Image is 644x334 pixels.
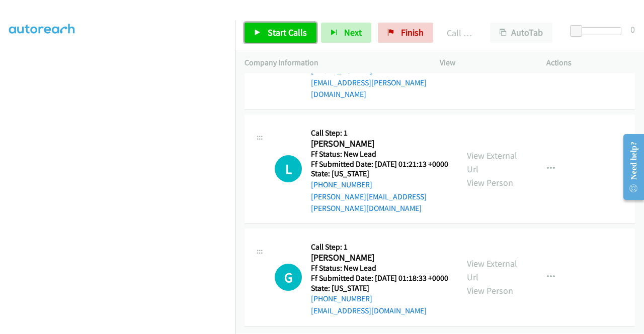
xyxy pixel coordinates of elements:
[321,23,371,43] button: Next
[378,23,433,43] a: Finish
[311,252,448,264] h2: [PERSON_NAME]
[467,285,513,296] a: View Person
[311,159,449,169] h5: Ff Submitted Date: [DATE] 01:21:13 +0000
[275,264,302,291] h1: G
[401,27,424,38] span: Finish
[245,57,422,69] p: Company Information
[467,177,513,188] a: View Person
[268,27,307,38] span: Start Calls
[467,150,517,175] a: View External Url
[311,180,372,189] a: [PHONE_NUMBER]
[311,78,427,99] a: [EMAIL_ADDRESS][PERSON_NAME][DOMAIN_NAME]
[311,169,449,179] h5: State: [US_STATE]
[311,294,372,303] a: [PHONE_NUMBER]
[440,57,528,69] p: View
[275,264,302,291] div: The call is yet to be attempted
[275,155,302,182] h1: L
[245,23,316,43] a: Start Calls
[467,63,513,74] a: View Person
[546,57,635,69] p: Actions
[311,192,427,213] a: [PERSON_NAME][EMAIL_ADDRESS][PERSON_NAME][DOMAIN_NAME]
[630,23,635,36] div: 0
[311,138,449,150] h2: [PERSON_NAME]
[467,258,517,283] a: View External Url
[311,149,449,159] h5: Ff Status: New Lead
[311,128,449,138] h5: Call Step: 1
[311,306,427,315] a: [EMAIL_ADDRESS][DOMAIN_NAME]
[311,283,448,293] h5: State: [US_STATE]
[311,263,448,273] h5: Ff Status: New Lead
[490,23,552,43] button: AutoTab
[344,27,362,38] span: Next
[311,273,448,283] h5: Ff Submitted Date: [DATE] 01:18:33 +0000
[447,26,472,40] p: Call Completed
[311,242,448,252] h5: Call Step: 1
[275,155,302,182] div: The call is yet to be attempted
[615,127,644,207] iframe: Resource Center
